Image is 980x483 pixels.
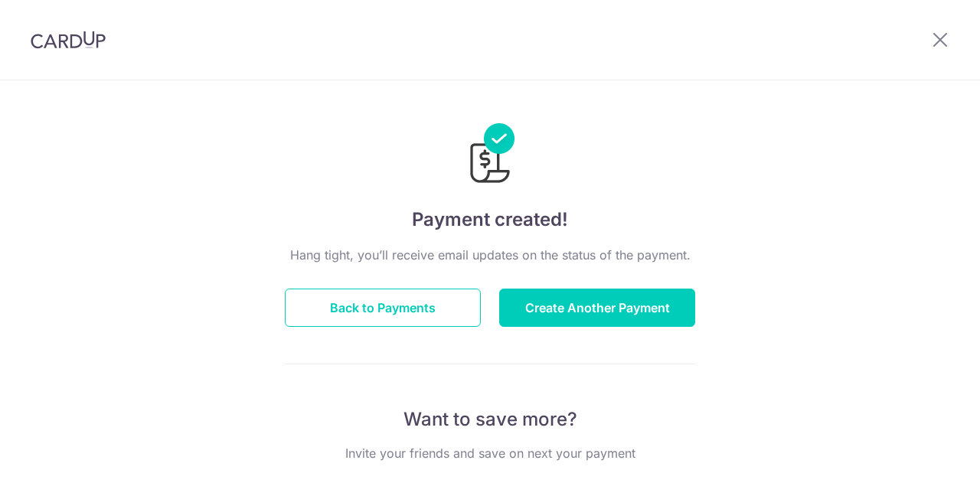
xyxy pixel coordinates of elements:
[285,444,695,462] p: Invite your friends and save on next your payment
[499,289,695,327] button: Create Another Payment
[285,246,695,264] p: Hang tight, you’ll receive email updates on the status of the payment.
[31,31,106,49] img: CardUp
[285,407,695,432] p: Want to save more?
[465,123,514,188] img: Payments
[285,289,481,327] button: Back to Payments
[285,206,695,233] h4: Payment created!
